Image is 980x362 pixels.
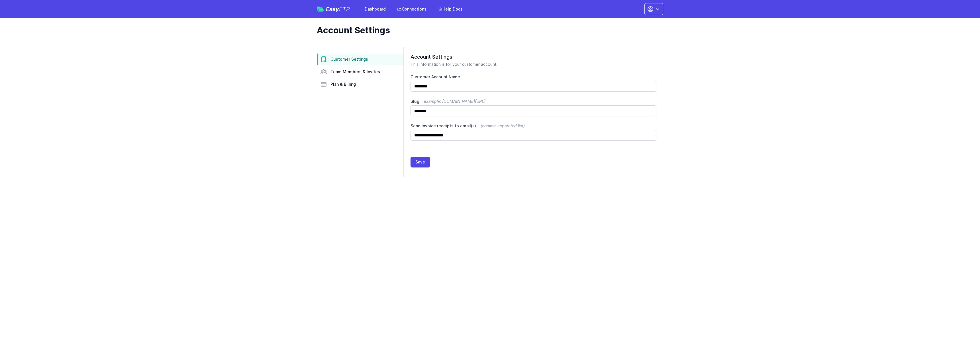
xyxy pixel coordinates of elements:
[317,79,403,90] a: Plan & Billing
[481,123,525,128] span: (comma-separated list)
[424,99,485,104] span: example: [DOMAIN_NAME][URL]
[330,69,380,75] span: Team Members & Invites
[326,6,350,12] span: Easy
[411,54,656,60] h2: Account Settings
[411,62,656,67] p: This information is for your customer account.
[411,157,430,167] button: Save
[394,4,430,14] a: Connections
[434,4,466,14] a: Help Docs
[411,74,656,80] label: Customer Account Name
[317,7,324,12] img: easyftp_logo.png
[330,81,356,87] span: Plan & Billing
[317,6,350,12] a: EasyFTP
[317,66,403,77] a: Team Members & Invites
[411,99,656,104] label: Slug
[317,54,403,65] a: Customer Settings
[411,123,656,129] label: Send invoice receipts to email(s)
[317,25,659,35] h1: Account Settings
[361,4,389,14] a: Dashboard
[330,56,368,62] span: Customer Settings
[339,6,350,13] span: FTP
